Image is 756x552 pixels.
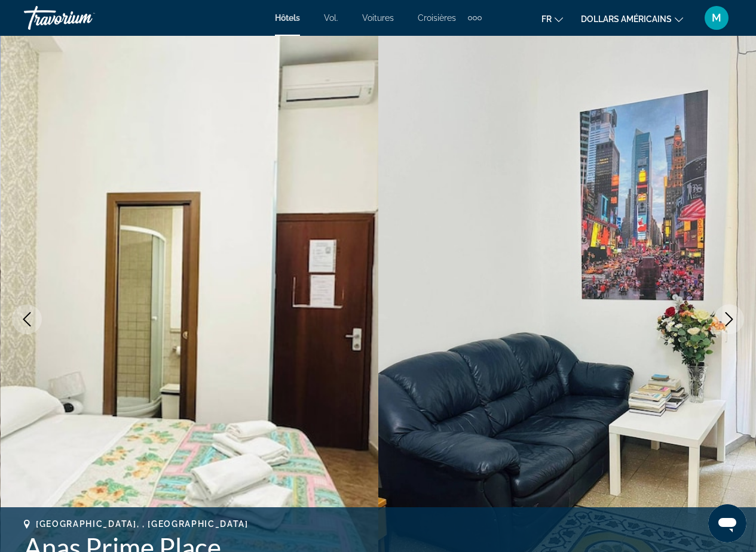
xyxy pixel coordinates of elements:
[714,304,744,334] button: Next image
[24,2,143,33] a: Travorium
[708,504,746,542] iframe: Bouton de lancement de la fenêtre de messagerie
[418,13,456,23] a: Croisières
[275,13,300,23] a: Hôtels
[362,13,394,23] a: Voitures
[581,10,683,27] button: Changer de devise
[541,14,552,24] font: fr
[468,8,482,27] button: Éléments de navigation supplémentaires
[712,11,721,24] font: M
[701,5,732,30] button: Menu utilisateur
[581,14,672,24] font: dollars américains
[12,304,42,334] button: Previous image
[36,519,249,529] span: [GEOGRAPHIC_DATA], , [GEOGRAPHIC_DATA]
[324,13,338,23] a: Vol.
[541,10,563,27] button: Changer de langue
